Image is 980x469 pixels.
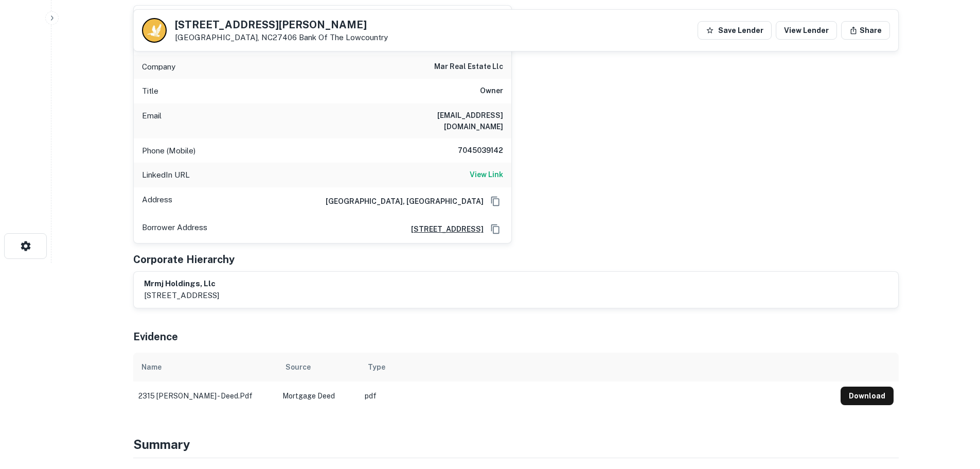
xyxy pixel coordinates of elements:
h4: Summary [133,435,899,454]
button: Download [841,387,894,405]
button: Copy Address [488,194,503,209]
h5: Corporate Hierarchy [133,252,235,267]
p: Email [142,110,162,132]
td: pdf [360,381,835,410]
div: scrollable content [133,353,899,410]
th: Name [133,353,277,381]
a: View Link [470,169,503,181]
h6: Owner [480,85,503,97]
p: Address [142,194,172,209]
p: Borrower Address [142,221,207,237]
h6: View Link [470,169,503,180]
div: Source [286,361,311,373]
p: [STREET_ADDRESS] [144,289,219,302]
a: [STREET_ADDRESS] [403,223,484,235]
h5: Evidence [133,329,178,344]
h6: mar real estate llc [434,61,503,73]
button: Share [841,21,890,40]
p: Title [142,85,158,97]
td: Mortgage Deed [277,381,360,410]
h6: 7045039142 [441,145,503,157]
p: Company [142,61,175,73]
iframe: Chat Widget [929,387,980,436]
th: Source [277,353,360,381]
div: Type [368,361,385,373]
th: Type [360,353,835,381]
p: [GEOGRAPHIC_DATA], NC27406 [175,33,388,42]
button: Save Lender [698,21,772,40]
p: LinkedIn URL [142,169,190,181]
a: View Lender [776,21,837,40]
p: Phone (Mobile) [142,145,195,157]
h6: [EMAIL_ADDRESS][DOMAIN_NAME] [380,110,503,132]
div: Name [141,361,162,373]
button: Copy Address [488,221,503,237]
a: Bank Of The Lowcountry [299,33,388,42]
h6: mrmj holdings, llc [144,278,219,290]
td: 2315 [PERSON_NAME] - deed.pdf [133,381,277,410]
h6: [GEOGRAPHIC_DATA], [GEOGRAPHIC_DATA] [317,196,484,207]
h5: [STREET_ADDRESS][PERSON_NAME] [175,20,388,30]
